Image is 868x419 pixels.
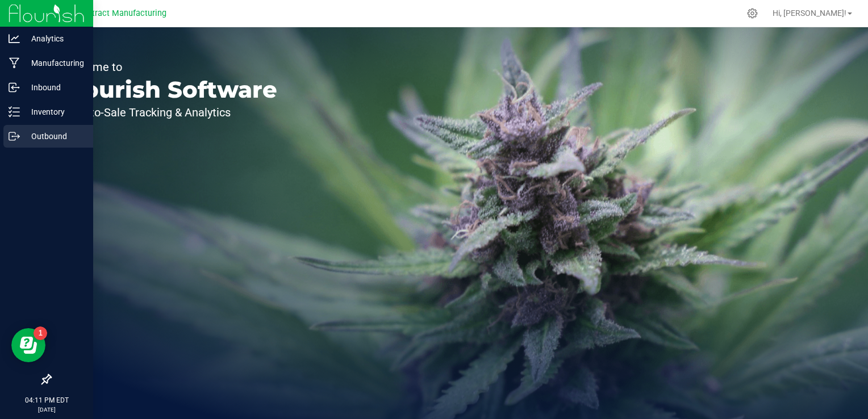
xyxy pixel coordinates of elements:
p: Flourish Software [61,78,277,101]
p: Outbound [20,129,88,143]
p: Seed-to-Sale Tracking & Analytics [61,107,277,118]
inline-svg: Analytics [9,33,20,44]
span: Hi, [PERSON_NAME]! [773,9,846,18]
p: 04:11 PM EDT [5,395,88,405]
inline-svg: Outbound [9,131,20,142]
p: Welcome to [61,61,277,73]
iframe: Resource center [11,328,45,362]
inline-svg: Inbound [9,82,20,93]
p: Analytics [20,32,88,45]
inline-svg: Manufacturing [9,57,20,69]
p: [DATE] [5,405,88,414]
iframe: Resource center unread badge [34,326,47,340]
p: Inventory [20,105,88,119]
p: Manufacturing [20,56,88,70]
span: CT Contract Manufacturing [65,9,166,18]
p: Inbound [20,81,88,94]
div: Manage settings [745,8,759,19]
inline-svg: Inventory [9,106,20,118]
